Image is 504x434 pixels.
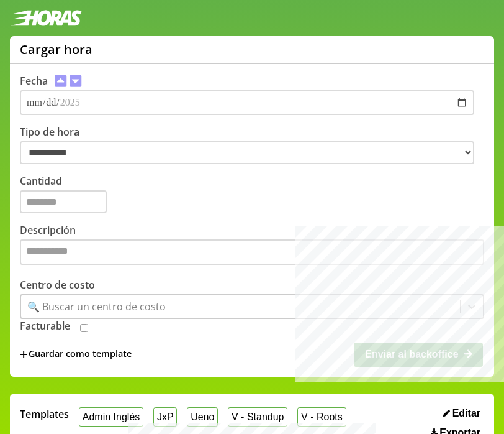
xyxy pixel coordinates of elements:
[10,10,82,26] img: logotipo
[20,319,70,333] label: Facturable
[20,190,107,213] input: Cantidad
[27,300,166,313] div: 🔍 Buscar un centro de costo
[20,174,484,213] label: Cantidad
[228,407,287,427] button: V - Standup
[20,74,48,88] label: Fecha
[439,407,484,420] button: Editar
[20,125,484,164] label: Tipo de hora
[20,407,69,421] span: Templates
[187,407,218,427] button: Ueno
[20,278,95,292] label: Centro de costo
[20,348,27,361] span: +
[20,348,132,361] span: +Guardar como template
[20,41,92,58] h1: Cargar hora
[20,223,484,269] label: Descripción
[153,407,177,427] button: JxP
[20,141,474,164] select: Tipo de hora
[297,407,346,427] button: V - Roots
[79,407,143,427] button: Admin Inglés
[452,408,480,419] span: Editar
[20,239,484,265] textarea: Descripción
